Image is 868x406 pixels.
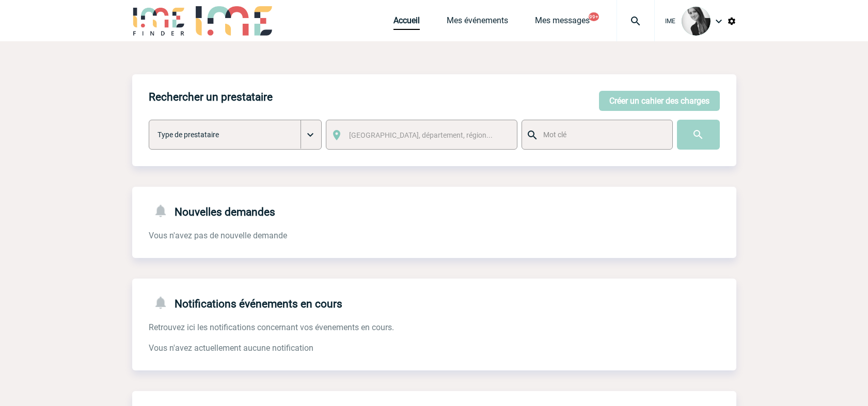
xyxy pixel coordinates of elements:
[535,15,590,30] a: Mes messages
[149,231,287,240] span: Vous n'avez pas de nouvelle demande
[132,6,186,36] img: IME-Finder
[447,15,508,30] a: Mes événements
[393,15,420,30] a: Accueil
[149,322,394,332] span: Retrouvez ici les notifications concernant vos évenements en cours.
[589,12,599,21] button: 99+
[665,18,675,25] span: IME
[541,128,663,141] input: Mot clé
[682,7,711,36] img: 101050-0.jpg
[153,203,175,218] img: notifications-24-px-g.png
[149,91,273,103] h4: Rechercher un prestataire
[149,203,275,218] h4: Nouvelles demandes
[349,131,493,139] span: [GEOGRAPHIC_DATA], département, région...
[149,295,342,310] h4: Notifications événements en cours
[153,295,175,310] img: notifications-24-px-g.png
[677,120,720,150] input: Submit
[149,343,313,353] span: Vous n'avez actuellement aucune notification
